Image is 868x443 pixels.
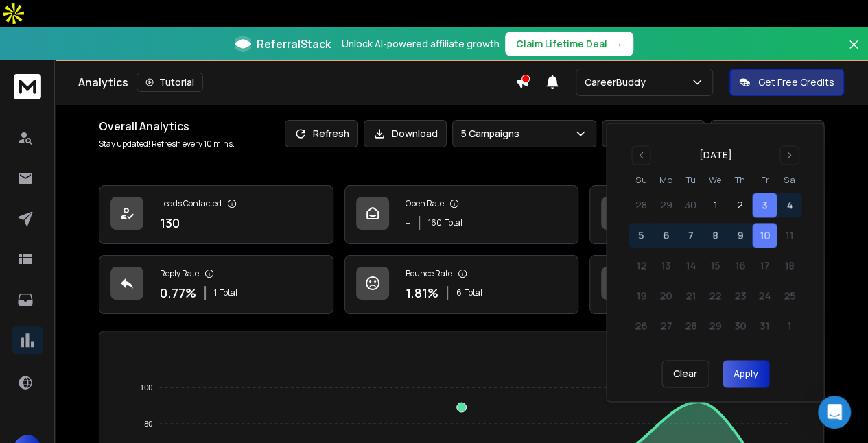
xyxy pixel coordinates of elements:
a: Reply Rate0.77%1Total [99,255,333,314]
th: Wednesday [703,173,727,187]
p: Leads Contacted [160,198,222,209]
a: Click Rate-160Total [589,185,824,244]
p: 130 [160,213,180,232]
button: Refresh [285,120,358,147]
a: Opportunities0$0 [589,255,824,314]
tspan: 100 [140,383,152,392]
p: Refresh [313,127,349,141]
button: 9 [727,224,752,248]
p: Get Free Credits [758,75,834,89]
button: 7 [678,224,703,248]
p: Bounce Rate [406,268,452,279]
div: Analytics [78,73,515,92]
span: Total [445,217,462,228]
button: Clear [661,361,709,388]
a: Bounce Rate1.81%6Total [344,255,579,314]
a: Leads Contacted130 [99,185,333,244]
button: Close banner [845,36,863,69]
h1: Overall Analytics [99,118,235,134]
p: Reply Rate [160,268,199,279]
div: [DATE] [699,148,731,162]
p: CareerBuddy [585,75,651,89]
div: Open Intercom Messenger [818,396,851,429]
p: Open Rate [406,198,444,209]
button: 29 [653,193,678,218]
button: Apply [723,361,769,388]
button: Claim Lifetime Deal→ [505,32,633,56]
button: 4 [777,193,801,218]
th: Saturday [777,173,801,187]
p: Unlock AI-powered affiliate growth [342,37,500,51]
a: Open Rate-160Total [344,185,579,244]
button: 1 [703,193,727,218]
p: Download [392,127,438,141]
button: 28 [629,193,653,218]
p: 1.81 % [406,283,438,302]
button: Go to next month [779,145,799,165]
th: Sunday [629,173,653,187]
button: 6 [653,224,678,248]
th: Monday [653,173,678,187]
button: 5 [629,224,653,248]
button: [DATE]-[DATE] [710,120,824,147]
button: Tutorial [137,73,203,92]
p: - [406,213,410,232]
button: 8 [703,224,727,248]
button: Go to previous month [631,145,650,165]
button: 10 [752,224,777,248]
button: 2 [727,193,752,218]
button: 30 [678,193,703,218]
span: → [613,37,622,51]
span: 1 [214,287,217,298]
th: Tuesday [678,173,703,187]
span: Total [465,287,482,298]
p: 0.77 % [160,283,196,302]
th: Thursday [727,173,752,187]
span: ReferralStack [257,36,331,52]
button: Get Free Credits [729,69,844,96]
p: 5 Campaigns [461,127,525,141]
p: Stay updated! Refresh every 10 mins. [99,139,235,149]
button: Download [364,120,447,147]
button: 3 [752,193,777,218]
span: 6 [456,287,462,298]
tspan: 80 [144,420,152,428]
span: 160 [428,217,442,228]
span: Total [220,287,237,298]
th: Friday [752,173,777,187]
